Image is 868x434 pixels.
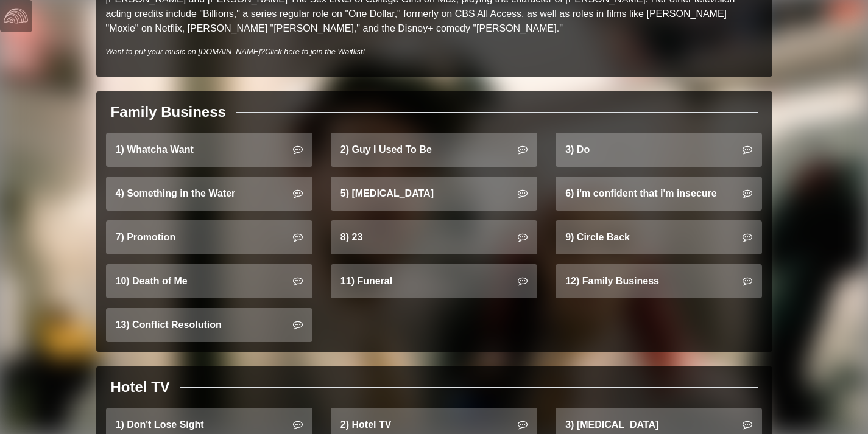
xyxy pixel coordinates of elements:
[106,308,312,342] a: 13) Conflict Resolution
[111,101,226,123] div: Family Business
[106,133,312,167] a: 1) Whatcha Want
[331,264,537,298] a: 11) Funeral
[556,220,762,254] a: 9) Circle Back
[331,133,537,167] a: 2) Guy I Used To Be
[331,220,537,254] a: 8) 23
[106,220,312,254] a: 7) Promotion
[556,133,762,167] a: 3) Do
[111,376,170,398] div: Hotel TV
[331,177,537,211] a: 5) [MEDICAL_DATA]
[106,264,312,298] a: 10) Death of Me
[265,47,365,56] a: Click here to join the Waitlist!
[106,47,365,56] i: Want to put your music on [DOMAIN_NAME]?
[106,177,312,211] a: 4) Something in the Water
[556,264,762,298] a: 12) Family Business
[4,4,28,28] img: logo-white-4c48a5e4bebecaebe01ca5a9d34031cfd3d4ef9ae749242e8c4bf12ef99f53e8.png
[556,177,762,211] a: 6) i'm confident that i'm insecure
